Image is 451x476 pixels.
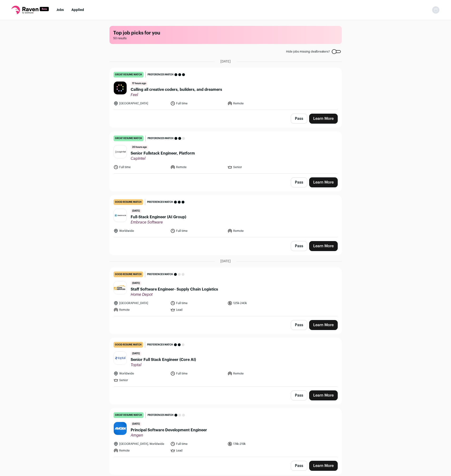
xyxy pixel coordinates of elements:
[131,422,141,426] span: [DATE]
[286,50,330,53] span: Hide jobs missing dealbreakers?
[131,281,141,286] span: [DATE]
[228,165,282,170] li: Senior
[131,357,196,363] span: Senior Full Stack Engineer (Core AI)
[228,301,282,306] li: 125k-240k
[114,228,168,233] li: Worldwide
[113,30,338,36] h1: Top job picks for you
[309,461,338,471] a: Learn More
[110,408,342,457] a: great resume match Preferences match [DATE] Principal Software Development Engineer Amgen [GEOGRA...
[228,371,282,376] li: Remote
[56,8,64,12] a: Jobs
[114,72,144,78] div: great resume match
[170,442,225,446] li: Full time
[291,390,307,400] button: Pass
[114,149,127,155] img: fef1c45605c88cd72c394284d74b5c24c8369b7a040e634789dcc945091d9fd5.png
[114,272,143,277] div: good resume match
[110,338,342,386] a: good resume match Preferences match [DATE] Senior Full Stack Engineer (Core AI) Toptal Worldwide ...
[170,371,225,376] li: Full time
[147,342,173,347] span: Preferences match
[170,165,225,170] li: Remote
[170,301,225,306] li: Full time
[291,461,307,471] button: Pass
[148,136,173,141] span: Preferences match
[131,363,196,367] span: Toptal
[71,8,84,12] a: Applied
[114,448,168,453] li: Remote
[131,220,186,225] span: Embrace Software
[131,292,218,297] span: Home Depot
[170,448,225,453] li: Lead
[131,427,207,433] span: Principal Software Development Engineer
[114,101,168,106] li: [GEOGRAPHIC_DATA]
[131,287,218,292] span: Staff Software Engineer- Supply Chain Logistics
[131,81,148,86] span: 17 hours ago
[110,132,342,173] a: great resume match Preferences match 20 hours ago Senior Fullstack Engineer, Platform CapIntel Fu...
[113,36,338,40] span: 50 results
[114,214,127,217] img: f60f3cdad6fd8f6718a6cf4480f05a5e77366db1ab51f6bd88df1195e54ec06b
[114,352,127,364] img: 6a6ea077c0df865680550030a510c423bdbdf1252f9958478a8a11b5f2539bd3.jpg
[220,259,231,264] span: [DATE]
[228,228,282,233] li: Remote
[110,195,342,237] a: good resume match Preferences match [DATE] Full-Stack Engineer (AI Group) Embrace Software Worldw...
[110,268,342,316] a: good resume match Preferences match [DATE] Staff Software Engineer- Supply Chain Logistics Home D...
[131,151,195,156] span: Senior Fullstack Engineer, Platform
[114,82,127,94] img: 10627140-f6b01cbe569c5e978dd20c8395a08d5b-medium_jpg.jpg
[114,342,143,348] div: good resume match
[170,228,225,233] li: Full time
[291,177,307,187] button: Pass
[114,442,168,446] li: [GEOGRAPHIC_DATA], Worldwide
[432,6,440,14] img: nopic.png
[170,101,225,106] li: Full time
[309,177,338,187] a: Learn More
[148,413,173,418] span: Preferences match
[114,422,127,435] img: 80409983432161e3cff331ce7e73ada3d9394495255f7db173f4fa38f7e0d5dd.jpg
[309,241,338,251] a: Learn More
[114,307,168,312] li: Remote
[114,165,168,170] li: Full time
[131,87,222,92] span: Calling all creative coders, builders, and dreamers
[220,59,231,64] span: [DATE]
[114,281,127,294] img: b19a57a6c75b3c8b5b7ed0dac4746bee61d00479f95ee46018fec310dc2ae26e.jpg
[131,145,148,150] span: 20 hours ago
[432,6,440,14] button: Open dropdown
[131,156,195,161] span: CapIntel
[148,72,173,77] span: Preferences match
[170,307,225,312] li: Lead
[114,412,144,418] div: great resume match
[291,114,307,124] button: Pass
[228,442,282,446] li: 174k-219k
[309,114,338,124] a: Learn More
[110,68,342,110] a: great resume match Preferences match 17 hours ago Calling all creative coders, builders, and drea...
[131,351,141,356] span: [DATE]
[131,92,222,97] span: Feel
[131,433,207,438] span: Amgen
[291,320,307,330] button: Pass
[114,371,168,376] li: Worldwide
[114,199,143,205] div: good resume match
[147,272,173,277] span: Preferences match
[131,209,141,213] span: [DATE]
[291,241,307,251] button: Pass
[114,301,168,306] li: [GEOGRAPHIC_DATA]
[114,136,144,141] div: great resume match
[114,378,168,383] li: Senior
[228,101,282,106] li: Remote
[147,200,173,204] span: Preferences match
[309,320,338,330] a: Learn More
[131,214,186,220] span: Full-Stack Engineer (AI Group)
[309,390,338,400] a: Learn More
